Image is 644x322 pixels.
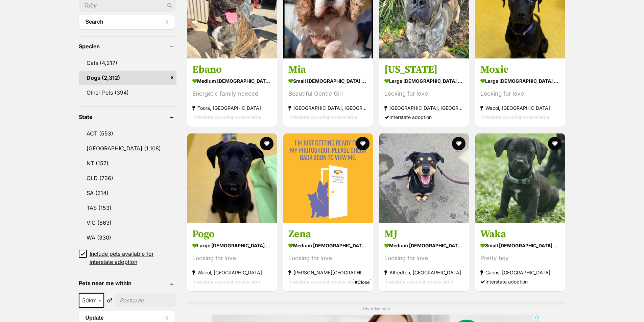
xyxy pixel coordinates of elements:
[79,250,176,266] a: Include pets available for interstate adoption
[192,228,272,241] h3: Pogo
[356,137,369,150] button: favourite
[288,64,368,76] h3: Mia
[79,216,176,230] a: VIC (863)
[548,137,562,150] button: favourite
[288,254,368,263] div: Looking for love
[107,296,112,304] span: of
[192,279,261,284] span: Interstate adoption unavailable
[288,268,368,277] strong: [PERSON_NAME][GEOGRAPHIC_DATA], [GEOGRAPHIC_DATA]
[79,293,104,308] span: 50km
[384,64,464,76] h3: [US_STATE]
[475,223,565,291] a: Waka small [DEMOGRAPHIC_DATA] Dog Pretty boy Cairns, [GEOGRAPHIC_DATA] Interstate adoption
[79,280,176,286] header: Pets near me within
[283,223,373,291] a: Zena medium [DEMOGRAPHIC_DATA] Dog Looking for love [PERSON_NAME][GEOGRAPHIC_DATA], [GEOGRAPHIC_D...
[192,241,272,250] strong: large [DEMOGRAPHIC_DATA] Dog
[384,268,464,277] strong: Alfredton, [GEOGRAPHIC_DATA]
[480,64,560,76] h3: Moxie
[480,228,560,241] h3: Waka
[283,133,373,223] img: Zena - Staffordshire Bull Terrier Dog
[379,133,469,223] img: MJ - Australian Kelpie Dog
[480,241,560,250] strong: small [DEMOGRAPHIC_DATA] Dog
[192,268,272,277] strong: Wacol, [GEOGRAPHIC_DATA]
[480,76,560,86] strong: large [DEMOGRAPHIC_DATA] Dog
[79,126,176,141] a: ACT (553)
[288,228,368,241] h3: Zena
[384,76,464,86] strong: large [DEMOGRAPHIC_DATA] Dog
[79,201,176,215] a: TAS (153)
[480,115,549,120] span: Interstate adoption unavailable
[192,254,272,263] div: Looking for love
[79,15,175,29] button: Search
[79,114,176,120] header: State
[79,296,103,305] span: 50km
[384,113,464,122] div: Interstate adoption
[79,171,176,185] a: QLD (736)
[90,250,176,266] span: Include pets available for interstate adoption
[379,58,469,127] a: [US_STATE] large [DEMOGRAPHIC_DATA] Dog Looking for love [GEOGRAPHIC_DATA], [GEOGRAPHIC_DATA] Int...
[79,56,176,70] a: Cats (4,217)
[480,268,560,277] strong: Cairns, [GEOGRAPHIC_DATA]
[379,223,469,291] a: MJ medium [DEMOGRAPHIC_DATA] Dog Looking for love Alfredton, [GEOGRAPHIC_DATA] Interstate adoptio...
[288,279,357,284] span: Interstate adoption unavailable
[288,104,368,113] strong: [GEOGRAPHIC_DATA], [GEOGRAPHIC_DATA]
[480,277,560,286] div: Interstate adoption
[260,137,273,150] button: favourite
[192,90,272,99] div: Energetic family needed
[115,294,176,307] input: postcode
[475,133,565,223] img: Waka - French Bulldog
[187,133,277,223] img: Pogo - Neapolitan Mastiff Dog
[288,90,368,99] div: Beautiful Gentle Girl
[384,104,464,113] strong: [GEOGRAPHIC_DATA], [GEOGRAPHIC_DATA]
[283,58,373,127] a: Mia small [DEMOGRAPHIC_DATA] Dog Beautiful Gentle Girl [GEOGRAPHIC_DATA], [GEOGRAPHIC_DATA] Inter...
[288,241,368,250] strong: medium [DEMOGRAPHIC_DATA] Dog
[384,279,453,284] span: Interstate adoption unavailable
[288,115,357,120] span: Interstate adoption unavailable
[384,254,464,263] div: Looking for love
[384,241,464,250] strong: medium [DEMOGRAPHIC_DATA] Dog
[79,141,176,155] a: [GEOGRAPHIC_DATA] (1,108)
[199,288,445,319] iframe: Advertisement
[288,76,368,86] strong: small [DEMOGRAPHIC_DATA] Dog
[353,279,371,286] span: Close
[384,228,464,241] h3: MJ
[384,90,464,99] div: Looking for love
[192,115,261,120] span: Interstate adoption unavailable
[480,104,560,113] strong: Wacol, [GEOGRAPHIC_DATA]
[475,58,565,127] a: Moxie large [DEMOGRAPHIC_DATA] Dog Looking for love Wacol, [GEOGRAPHIC_DATA] Interstate adoption ...
[79,230,176,245] a: WA (330)
[480,254,560,263] div: Pretty boy
[192,76,272,86] strong: medium [DEMOGRAPHIC_DATA] Dog
[79,186,176,200] a: SA (214)
[79,43,176,49] header: Species
[79,85,176,100] a: Other Pets (394)
[79,156,176,170] a: NT (157)
[452,137,466,150] button: favourite
[192,64,272,76] h3: Ebano
[187,58,277,127] a: Ebano medium [DEMOGRAPHIC_DATA] Dog Energetic family needed Toora, [GEOGRAPHIC_DATA] Interstate a...
[192,104,272,113] strong: Toora, [GEOGRAPHIC_DATA]
[187,223,277,291] a: Pogo large [DEMOGRAPHIC_DATA] Dog Looking for love Wacol, [GEOGRAPHIC_DATA] Interstate adoption u...
[79,71,176,85] a: Dogs (2,312)
[480,90,560,99] div: Looking for love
